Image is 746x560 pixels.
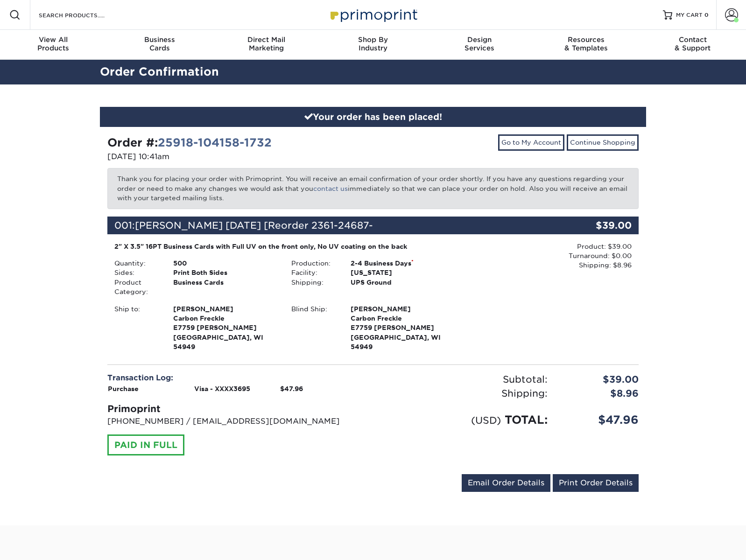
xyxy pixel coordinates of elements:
[373,372,555,386] div: Subtotal:
[426,35,533,44] span: Design
[107,151,366,162] p: [DATE] 10:41am
[284,259,343,268] div: Production:
[555,412,646,428] div: $47.96
[555,386,646,400] div: $8.96
[320,35,426,44] span: Shop By
[280,385,303,392] strong: $47.96
[426,30,533,60] a: DesignServices
[166,268,284,277] div: Print Both Sides
[107,168,639,209] p: Thank you for placing your order with Primoprint. You will receive an email confirmation of your ...
[166,259,284,268] div: 500
[704,12,709,18] span: 0
[173,314,277,323] span: Carbon Freckle
[640,35,746,52] div: & Support
[284,268,343,277] div: Facility:
[106,35,213,52] div: Cards
[555,372,646,386] div: $39.00
[284,278,343,287] div: Shipping:
[471,414,501,426] small: (USD)
[553,474,639,492] a: Print Order Details
[567,134,639,150] a: Continue Shopping
[213,35,320,52] div: Marketing
[320,30,426,60] a: Shop ByIndustry
[498,134,564,150] a: Go to My Account
[107,416,366,427] p: [PHONE_NUMBER] / [EMAIL_ADDRESS][DOMAIN_NAME]
[100,107,646,127] div: Your order has been placed!
[313,185,348,192] a: contact us
[640,30,746,60] a: Contact& Support
[344,278,462,287] div: UPS Ground
[38,9,129,21] input: SEARCH PRODUCTS.....
[320,35,426,52] div: Industry
[640,35,746,44] span: Contact
[344,268,462,277] div: [US_STATE]
[173,323,277,332] span: E7759 [PERSON_NAME]
[505,413,548,427] span: TOTAL:
[93,63,653,81] h2: Order Confirmation
[213,30,320,60] a: Direct MailMarketing
[135,220,373,231] span: [PERSON_NAME] [DATE] [Reorder 2361-24687-
[533,30,639,60] a: Resources& Templates
[351,304,455,314] span: [PERSON_NAME]
[106,30,213,60] a: BusinessCards
[373,386,555,400] div: Shipping:
[108,385,139,392] strong: Purchase
[107,217,550,234] div: 001:
[158,136,272,149] a: 25918-104158-1732
[462,474,550,492] a: Email Order Details
[344,259,462,268] div: 2-4 Business Days
[107,259,166,268] div: Quantity:
[107,372,366,384] div: Transaction Log:
[351,304,455,351] strong: [GEOGRAPHIC_DATA], WI 54949
[550,217,639,234] div: $39.00
[533,35,639,44] span: Resources
[676,11,703,19] span: MY CART
[107,304,166,352] div: Ship to:
[106,35,213,44] span: Business
[326,5,420,25] img: Primoprint
[107,278,166,297] div: Product Category:
[194,385,250,392] strong: Visa - XXXX3695
[114,242,455,251] div: 2" X 3.5" 16PT Business Cards with Full UV on the front only, No UV coating on the back
[462,242,632,270] div: Product: $39.00 Turnaround: $0.00 Shipping: $8.96
[107,136,272,149] strong: Order #:
[107,434,184,456] div: PAID IN FULL
[351,314,455,323] span: Carbon Freckle
[426,35,533,52] div: Services
[166,278,284,297] div: Business Cards
[107,268,166,277] div: Sides:
[107,402,366,416] div: Primoprint
[173,304,277,314] span: [PERSON_NAME]
[533,35,639,52] div: & Templates
[284,304,343,352] div: Blind Ship:
[351,323,455,332] span: E7759 [PERSON_NAME]
[213,35,320,44] span: Direct Mail
[173,304,277,351] strong: [GEOGRAPHIC_DATA], WI 54949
